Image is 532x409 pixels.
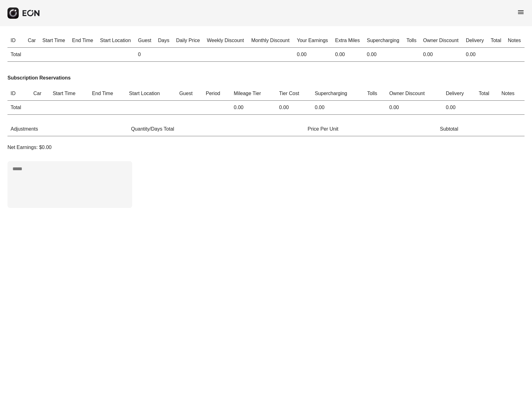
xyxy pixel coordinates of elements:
th: Supercharging [364,34,403,48]
th: Monthly Discount [248,34,294,48]
th: Tolls [403,34,420,48]
td: 0.00 [231,101,276,115]
th: Quantity/Days Total [128,122,304,136]
th: Delivery [443,87,476,101]
td: 0.00 [332,48,364,62]
th: Car [25,34,39,48]
td: 0.00 [443,101,476,115]
th: Delivery [463,34,488,48]
th: Supercharging [312,87,364,101]
th: Extra Miles [332,34,364,48]
td: 0.00 [386,101,443,115]
th: Mileage Tier [231,87,276,101]
td: 0.00 [420,48,463,62]
p: Net Earnings: $0.00 [7,144,525,151]
td: 0.00 [294,48,332,62]
th: Notes [498,87,525,101]
td: Total [7,48,25,62]
th: Total [476,87,498,101]
span: menu [517,8,525,16]
th: Adjustments [7,122,128,136]
td: 0.00 [312,101,364,115]
th: Owner Discount [386,87,443,101]
th: Start Location [97,34,135,48]
th: End Time [69,34,97,48]
th: Weekly Discount [204,34,248,48]
th: Owner Discount [420,34,463,48]
td: 0 [135,48,155,62]
th: Subtotal [437,122,525,136]
th: Your Earnings [294,34,332,48]
th: Car [30,87,50,101]
td: 0.00 [276,101,312,115]
th: ID [7,34,25,48]
th: Total [487,34,505,48]
th: Period [203,87,231,101]
th: Notes [505,34,525,48]
th: Tier Cost [276,87,312,101]
th: Tolls [364,87,386,101]
th: ID [7,87,30,101]
th: Daily Price [173,34,204,48]
td: Total [7,101,30,115]
th: Start Time [50,87,89,101]
th: Start Time [39,34,69,48]
h3: Subscription Reservations [7,74,525,82]
th: Days [155,34,173,48]
th: End Time [89,87,126,101]
th: Start Location [126,87,176,101]
td: 0.00 [463,48,488,62]
td: 0.00 [364,48,403,62]
th: Guest [135,34,155,48]
th: Guest [176,87,203,101]
th: Price Per Unit [304,122,437,136]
